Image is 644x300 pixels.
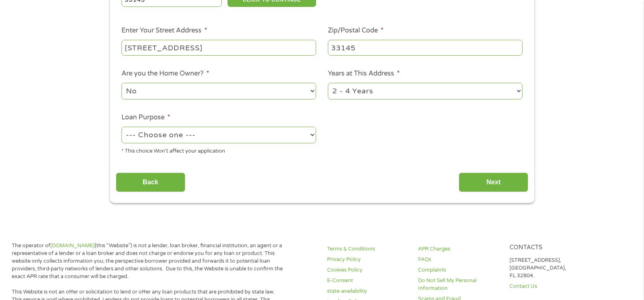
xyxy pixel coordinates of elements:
[327,287,408,295] a: state-availability
[418,245,499,253] a: APR Charges
[510,257,591,280] p: [STREET_ADDRESS], [GEOGRAPHIC_DATA], FL 32804.
[328,26,384,35] label: Zip/Postal Code
[12,242,286,280] p: The operator of (this “Website”) is not a lender, loan broker, financial institution, an agent or...
[121,145,316,155] div: * This choice Won’t affect your application
[121,40,316,55] input: 1 Main Street
[121,69,209,78] label: Are you the Home Owner?
[510,244,591,252] h4: Contacts
[327,245,408,253] a: Terms & Conditions
[121,113,170,122] label: Loan Purpose
[418,256,499,263] a: FAQs
[50,242,95,249] a: [DOMAIN_NAME]
[510,283,591,290] a: Contact Us
[327,256,408,263] a: Privacy Policy
[327,277,408,285] a: E-Consent
[116,173,185,192] input: Back
[121,26,207,35] label: Enter Your Street Address
[327,266,408,274] a: Cookies Policy
[418,266,499,274] a: Complaints
[459,173,528,192] input: Next
[418,277,499,292] a: Do Not Sell My Personal Information
[328,69,400,78] label: Years at This Address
